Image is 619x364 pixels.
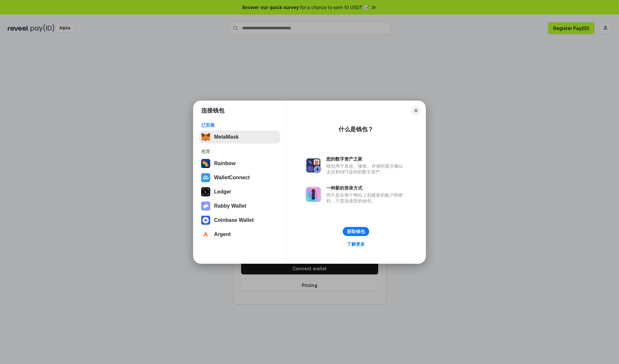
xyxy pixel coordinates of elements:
[343,240,369,248] a: 了解更多
[201,122,278,128] div: 已安装
[326,156,406,162] div: 您的数字资产之家
[214,161,236,166] div: Rainbow
[201,216,210,225] img: svg+xml,%3Csvg%20width%3D%2228%22%20height%3D%2228%22%20viewBox%3D%220%200%2028%2028%22%20fill%3D...
[343,227,369,236] button: 获取钱包
[214,203,246,209] div: Rabby Wallet
[199,131,280,143] button: MetaMask
[201,107,224,114] h1: 连接钱包
[201,159,210,168] img: svg+xml,%3Csvg%20width%3D%22120%22%20height%3D%22120%22%20viewBox%3D%220%200%20120%20120%22%20fil...
[214,134,239,140] div: MetaMask
[326,163,406,175] div: 钱包用于发送、接收、存储和显示像以太坊和NFT这样的数字资产。
[199,214,280,227] button: Coinbase Wallet
[199,200,280,212] button: Rabby Wallet
[339,125,373,133] div: 什么是钱包？
[199,157,280,170] button: Rainbow
[214,189,231,195] div: Ledger
[201,202,210,211] img: svg+xml,%3Csvg%20xmlns%3D%22http%3A%2F%2Fwww.w3.org%2F2000%2Fsvg%22%20fill%3D%22none%22%20viewBox...
[347,241,365,247] div: 了解更多
[201,133,210,142] img: svg+xml,%3Csvg%20fill%3D%22none%22%20height%3D%2233%22%20viewBox%3D%220%200%2035%2033%22%20width%...
[326,185,406,191] div: 一种新的登录方式
[411,106,420,115] button: Close
[214,175,250,181] div: WalletConnect
[201,230,210,239] img: svg+xml,%3Csvg%20width%3D%2228%22%20height%3D%2228%22%20viewBox%3D%220%200%2028%2028%22%20fill%3D...
[306,158,321,173] img: svg+xml,%3Csvg%20xmlns%3D%22http%3A%2F%2Fwww.w3.org%2F2000%2Fsvg%22%20fill%3D%22none%22%20viewBox...
[199,185,280,198] button: Ledger
[214,217,254,223] div: Coinbase Wallet
[214,231,231,237] div: Argent
[201,149,278,154] div: 推荐
[347,229,365,234] div: 获取钱包
[306,187,321,202] img: svg+xml,%3Csvg%20xmlns%3D%22http%3A%2F%2Fwww.w3.org%2F2000%2Fsvg%22%20fill%3D%22none%22%20viewBox...
[326,192,406,204] div: 而不是在每个网站上创建新的账户和密码，只需连接您的钱包。
[201,187,210,196] img: svg+xml,%3Csvg%20xmlns%3D%22http%3A%2F%2Fwww.w3.org%2F2000%2Fsvg%22%20width%3D%2228%22%20height%3...
[199,171,280,184] button: WalletConnect
[201,173,210,182] img: svg+xml,%3Csvg%20width%3D%2228%22%20height%3D%2228%22%20viewBox%3D%220%200%2028%2028%22%20fill%3D...
[199,228,280,241] button: Argent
